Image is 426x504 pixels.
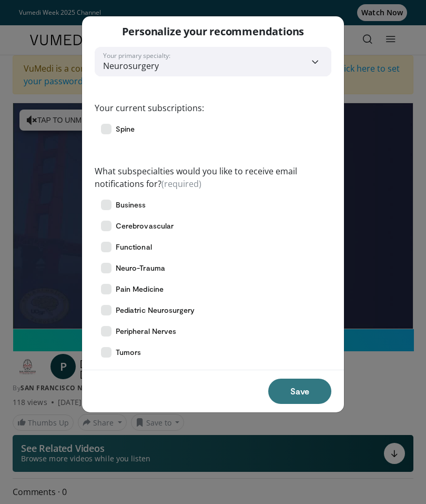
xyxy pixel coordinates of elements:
[116,221,174,231] span: Cerebrovascular
[116,124,135,134] span: Spine
[116,305,195,315] span: Pediatric Neurosurgery
[116,347,141,358] span: Tumors
[161,178,201,190] span: (required)
[268,379,331,404] button: Save
[95,102,204,114] label: Your current subscriptions:
[116,284,164,294] span: Pain Medicine
[95,165,331,190] label: What subspecialties would you like to receive email notifications for?
[116,263,165,273] span: Neuro-Trauma
[116,326,176,337] span: Peripheral Nerves
[122,25,305,38] p: Personalize your recommendations
[116,242,152,252] span: Functional
[116,200,146,210] span: Business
